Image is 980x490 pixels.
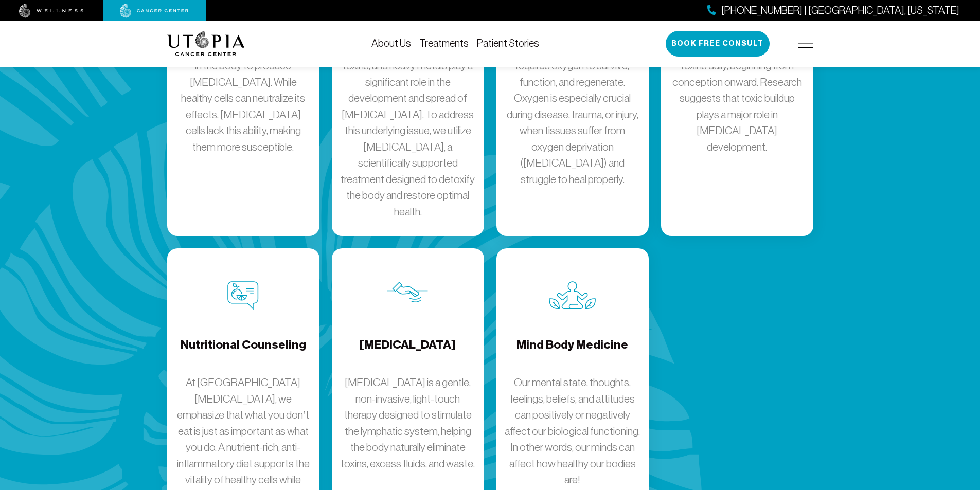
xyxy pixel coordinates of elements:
[477,38,539,49] a: Patient Stories
[340,42,476,220] p: Free radicals, environmental toxins, and heavy metals play a significant role in the development ...
[707,3,959,18] a: [PHONE_NUMBER] | [GEOGRAPHIC_DATA], [US_STATE]
[120,4,189,18] img: cancer center
[798,40,813,48] img: icon-hamburger
[175,42,311,155] p: Vitamin C interacts with metals in the body to produce [MEDICAL_DATA]. While healthy cells can ne...
[516,337,628,370] h4: Mind Body Medicine
[669,42,805,155] p: Our bodies are inundated with toxins daily, beginning from conception onward. Research suggests t...
[666,31,770,57] button: Book Free Consult
[167,31,245,56] img: logo
[181,337,306,370] h4: Nutritional Counseling
[19,4,84,18] img: wellness
[371,38,411,49] a: About Us
[360,337,456,370] h4: [MEDICAL_DATA]
[721,3,959,18] span: [PHONE_NUMBER] | [GEOGRAPHIC_DATA], [US_STATE]
[505,374,640,488] p: Our mental state, thoughts, feelings, beliefs, and attitudes can positively or negatively affect ...
[227,281,259,310] img: Nutritional Counseling
[419,38,469,49] a: Treatments
[505,42,640,188] p: Every cell in the human body requires oxygen to survive, function, and regenerate. Oxygen is espe...
[340,374,476,471] p: [MEDICAL_DATA] is a gentle, non-invasive, light-touch therapy designed to stimulate the lymphatic...
[387,281,428,303] img: Lymphatic Massage
[549,281,596,310] img: Mind Body Medicine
